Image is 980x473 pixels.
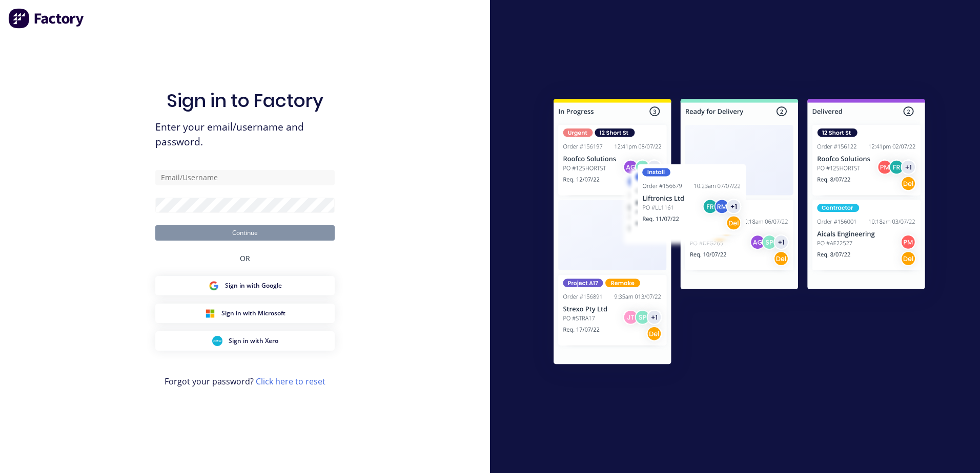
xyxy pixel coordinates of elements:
[165,375,325,388] span: Forgot your password?
[155,331,335,351] button: Xero Sign inSign in with Xero
[155,276,335,295] button: Google Sign inSign in with Google
[229,336,278,346] span: Sign in with Xero
[209,281,219,291] img: Google Sign in
[240,241,250,276] div: OR
[8,8,85,29] img: Factory
[225,281,282,290] span: Sign in with Google
[205,308,215,318] img: Microsoft Sign in
[155,304,335,323] button: Microsoft Sign inSign in with Microsoft
[221,309,285,318] span: Sign in with Microsoft
[531,78,948,389] img: Sign in
[155,170,335,185] input: Email/Username
[155,120,335,149] span: Enter your email/username and password.
[167,90,323,112] h1: Sign in to Factory
[155,225,335,241] button: Continue
[256,376,325,387] a: Click here to reset
[212,336,222,346] img: Xero Sign in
